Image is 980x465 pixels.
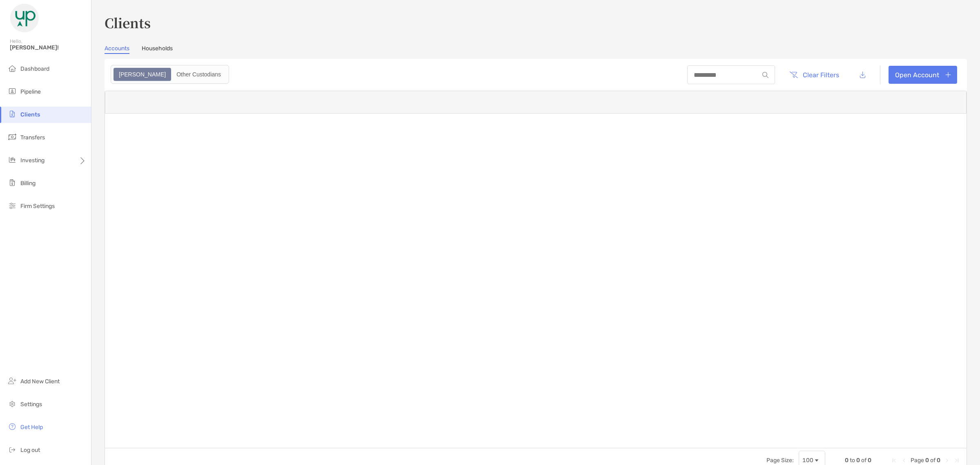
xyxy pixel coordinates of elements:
img: firm-settings icon [7,201,17,210]
span: Log out [20,447,40,454]
img: settings icon [7,399,17,409]
span: Investing [20,157,45,164]
div: Last Page [953,457,960,464]
span: Dashboard [20,65,49,72]
img: clients icon [7,109,17,119]
span: Billing [20,180,36,187]
div: First Page [891,457,898,464]
span: 0 [856,457,860,464]
button: Clear Filters [783,66,845,84]
img: logout icon [7,445,17,454]
span: Transfers [20,134,45,141]
img: Zoe Logo [10,3,39,33]
div: Other Custodians [172,69,225,80]
span: Add New Client [20,378,60,385]
div: segmented control [111,65,229,84]
span: Firm Settings [20,203,55,210]
img: dashboard icon [7,63,17,73]
span: 0 [845,457,849,464]
span: 0 [937,457,940,464]
span: 0 [868,457,871,464]
span: to [850,457,855,464]
a: Accounts [105,45,129,54]
img: pipeline icon [7,86,17,96]
span: Settings [20,401,42,408]
span: of [930,457,935,464]
span: 0 [925,457,929,464]
a: Open Account [889,66,957,84]
img: investing icon [7,155,17,165]
div: Zoe [114,69,170,80]
h3: Clients [105,13,967,32]
img: billing icon [7,178,17,188]
span: Page [911,457,924,464]
span: [PERSON_NAME]! [10,44,86,51]
span: Pipeline [20,88,41,95]
img: get-help icon [7,422,17,431]
img: input icon [762,72,768,78]
div: 100 [802,457,813,464]
a: Households [142,45,173,54]
img: add_new_client icon [7,376,17,386]
span: of [861,457,866,464]
img: transfers icon [7,132,17,142]
span: Get Help [20,424,43,431]
div: Previous Page [901,457,907,464]
div: Next Page [944,457,950,464]
div: Page Size: [766,457,794,464]
span: Clients [20,111,40,118]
